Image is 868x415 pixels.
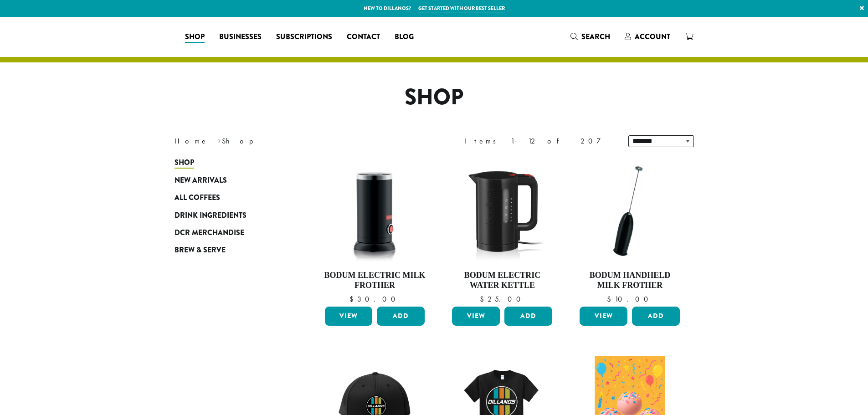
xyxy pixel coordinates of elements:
[175,172,284,189] a: New Arrivals
[175,175,227,186] span: New Arrivals
[464,136,615,147] div: Items 1-12 of 207
[632,307,680,326] button: Add
[450,271,555,290] h4: Bodum Electric Water Kettle
[178,30,212,44] a: Shop
[577,271,682,290] h4: Bodum Handheld Milk Frother
[452,307,500,326] a: View
[322,159,427,263] img: DP3954.01-002.png
[175,157,194,169] span: Shop
[418,5,505,12] a: Get started with our best seller
[349,294,400,304] bdi: 30.00
[175,227,244,239] span: DCR Merchandise
[175,245,226,256] span: Brew & Serve
[218,133,221,147] span: ›
[323,271,427,290] h4: Bodum Electric Milk Frother
[607,294,652,304] bdi: 10.00
[480,294,525,304] bdi: 25.00
[635,31,670,42] span: Account
[175,224,284,241] a: DCR Merchandise
[349,294,357,304] span: $
[377,307,425,326] button: Add
[347,31,380,43] span: Contact
[175,154,284,171] a: Shop
[175,241,284,259] a: Brew & Serve
[175,206,284,224] a: Drink Ingredients
[276,31,332,43] span: Subscriptions
[450,159,555,303] a: Bodum Electric Water Kettle $25.00
[168,84,701,111] h1: Shop
[577,159,682,263] img: DP3927.01-002.png
[480,294,488,304] span: $
[563,29,617,44] a: Search
[450,159,555,263] img: DP3955.01.png
[175,136,421,147] nav: Breadcrumb
[175,210,247,221] span: Drink Ingredients
[323,159,427,303] a: Bodum Electric Milk Frother $30.00
[577,159,682,303] a: Bodum Handheld Milk Frother $10.00
[607,294,615,304] span: $
[175,136,208,146] a: Home
[581,31,610,42] span: Search
[504,307,552,326] button: Add
[580,307,627,326] a: View
[175,189,284,206] a: All Coffees
[175,192,220,204] span: All Coffees
[395,31,414,43] span: Blog
[185,31,205,43] span: Shop
[325,307,373,326] a: View
[219,31,262,43] span: Businesses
